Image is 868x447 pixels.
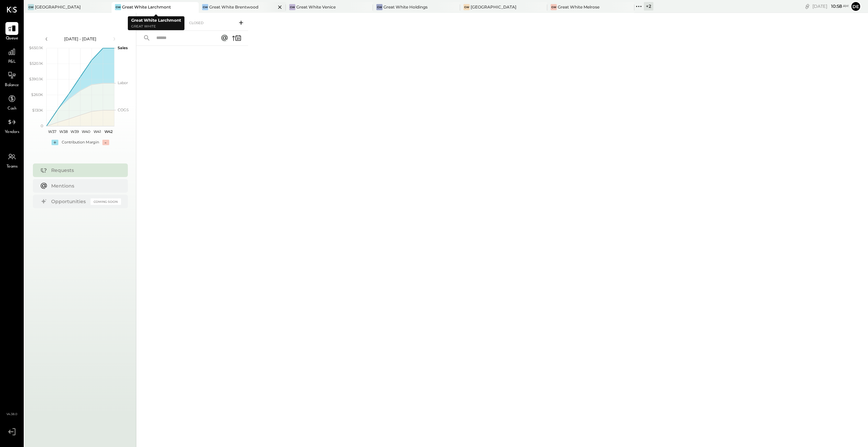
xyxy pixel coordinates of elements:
div: Mentions [51,182,118,189]
div: GW [463,4,470,10]
a: Balance [0,69,23,89]
div: GW [28,4,34,10]
text: COGS [118,108,129,112]
a: Cash [0,92,23,112]
div: GW [376,4,382,10]
text: W40 [82,129,90,134]
div: Closed [186,20,207,26]
text: Labor [118,80,128,85]
div: Great White Venice [296,4,336,10]
a: Vendors [0,116,23,135]
span: Balance [5,82,19,89]
text: $260K [31,92,43,97]
text: Sales [118,45,128,50]
div: - [102,140,109,145]
div: Great White Brentwood [209,4,258,10]
div: + 2 [644,2,653,11]
div: Contribution Margin [62,140,99,145]
a: Queue [0,22,23,42]
p: Great White [131,24,181,30]
div: GW [289,4,295,10]
div: [GEOGRAPHIC_DATA] [471,4,516,10]
span: P&L [8,59,16,65]
div: copy link [804,3,811,10]
text: W39 [70,129,79,134]
text: W41 [94,129,101,134]
text: 0 [41,123,43,128]
div: [GEOGRAPHIC_DATA] [35,4,81,10]
div: [DATE] [812,3,849,9]
a: P&L [0,45,23,65]
text: $520.1K [29,61,43,66]
div: Great White Larchmont [122,4,171,10]
b: Great White Larchmont [131,18,181,23]
span: Cash [7,106,16,112]
text: $650.1K [29,45,43,50]
text: W37 [48,129,56,134]
div: Opportunities [51,198,87,205]
text: W38 [59,129,67,134]
a: Teams [0,150,23,170]
div: + [52,140,58,145]
span: Vendors [5,129,19,135]
div: GW [115,4,121,10]
span: Teams [6,164,18,170]
div: Great White Holdings [383,4,428,10]
div: Great White Melrose [558,4,599,10]
div: Requests [51,167,118,174]
button: De [850,1,861,12]
div: GW [202,4,208,10]
div: [DATE] - [DATE] [52,36,109,42]
span: Queue [6,36,18,42]
text: $130K [32,108,43,113]
text: W42 [104,129,113,134]
text: $390.1K [29,77,43,81]
div: GW [551,4,557,10]
div: Coming Soon [91,198,121,205]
